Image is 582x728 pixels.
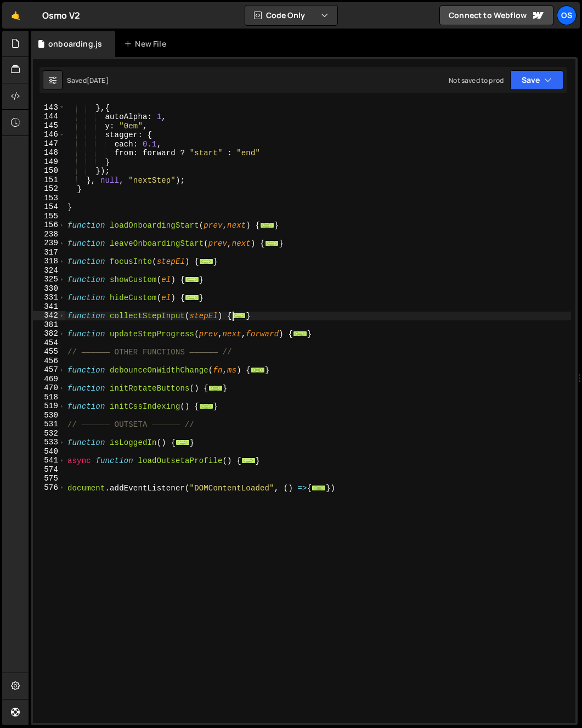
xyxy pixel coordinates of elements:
span: ... [293,331,307,337]
div: 541 [33,456,65,465]
div: 145 [33,121,65,131]
div: onboarding.js [48,38,102,49]
div: 156 [33,221,65,230]
div: 317 [33,248,65,257]
div: 341 [33,302,65,312]
a: Connect to Webflow [439,5,553,25]
span: ... [232,313,246,319]
div: 342 [33,311,65,320]
div: 238 [33,230,65,239]
div: New File [124,38,170,49]
div: 331 [33,293,65,302]
div: 151 [33,176,65,185]
a: 🤙 [2,2,29,29]
div: 239 [33,239,65,248]
div: 454 [33,338,65,348]
div: 532 [33,429,65,438]
div: 144 [33,112,65,121]
div: 330 [33,284,65,294]
div: 143 [33,103,65,112]
span: ... [185,276,199,283]
div: 149 [33,157,65,167]
div: 382 [33,329,65,338]
span: ... [199,403,213,409]
div: 530 [33,411,65,420]
div: 153 [33,194,65,203]
div: 324 [33,266,65,275]
div: 470 [33,383,65,393]
span: ... [241,458,256,464]
div: 147 [33,139,65,149]
span: ... [199,258,213,264]
div: 519 [33,402,65,411]
span: ... [176,439,190,445]
div: 146 [33,130,65,139]
div: 381 [33,320,65,330]
div: 576 [33,483,65,493]
div: 469 [33,375,65,384]
button: Code Only [245,5,337,25]
div: Osmo V2 [42,9,80,22]
div: 318 [33,257,65,266]
div: 457 [33,365,65,375]
span: ... [265,240,279,246]
button: Save [510,70,563,90]
div: 155 [33,212,65,221]
div: 152 [33,184,65,194]
span: ... [312,484,326,490]
span: ... [260,222,274,228]
span: ... [185,295,199,301]
div: 574 [33,465,65,475]
div: 540 [33,447,65,456]
span: ... [208,385,223,391]
div: 150 [33,166,65,176]
div: 455 [33,347,65,357]
div: 325 [33,275,65,284]
div: Not saved to prod [449,76,504,85]
div: 154 [33,202,65,212]
div: 148 [33,148,65,157]
div: 518 [33,393,65,402]
span: ... [251,367,265,373]
div: [DATE] [87,76,109,85]
div: 456 [33,357,65,366]
div: Saved [67,76,109,85]
div: 531 [33,420,65,429]
div: 533 [33,438,65,447]
a: Os [557,5,577,25]
div: 575 [33,474,65,483]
